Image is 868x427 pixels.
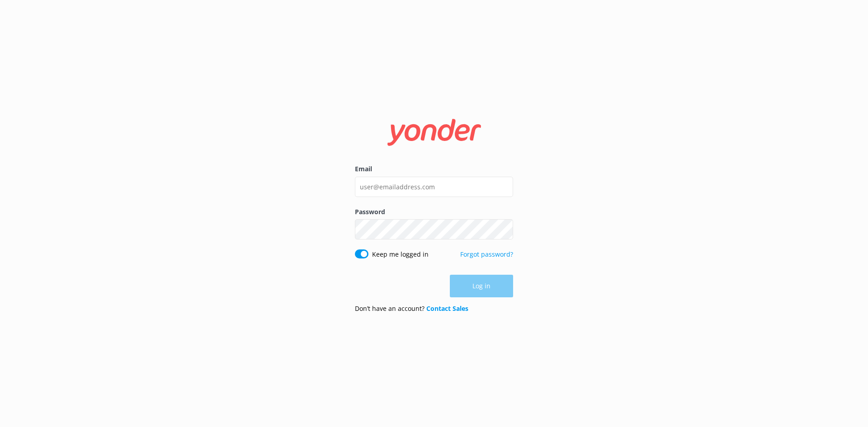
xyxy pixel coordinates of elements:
[495,221,513,239] button: Show password
[460,250,513,258] a: Forgot password?
[372,249,429,259] label: Keep me logged in
[355,177,513,197] input: user@emailaddress.com
[355,304,468,314] p: Don’t have an account?
[426,304,468,313] a: Contact Sales
[355,207,513,217] label: Password
[355,164,513,174] label: Email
